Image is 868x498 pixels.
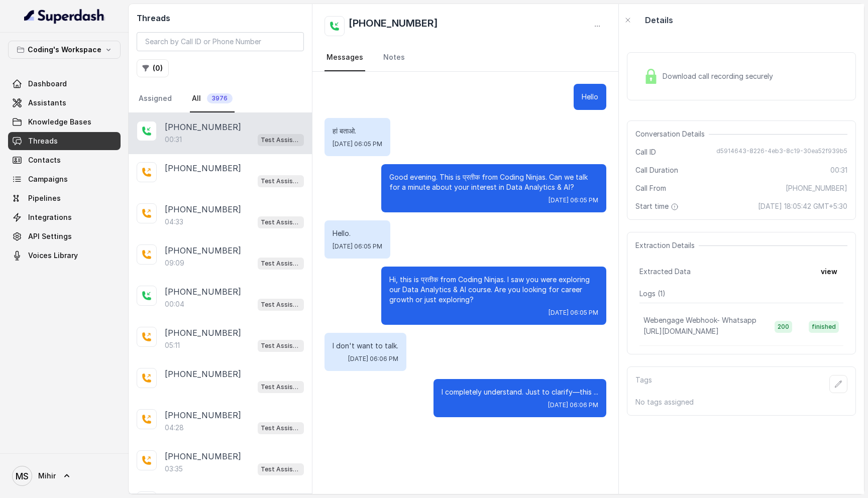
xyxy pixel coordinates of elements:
p: Coding's Workspace [28,44,101,56]
span: Mihir [38,471,56,481]
a: Messages [324,44,365,71]
p: [PHONE_NUMBER] [165,409,241,421]
span: 00:31 [830,165,847,175]
p: Details [645,14,673,26]
p: 00:31 [165,135,182,145]
h2: [PHONE_NUMBER] [349,16,438,36]
p: [PHONE_NUMBER] [165,327,241,339]
span: Assistants [28,98,66,108]
span: [DATE] 06:05 PM [333,140,382,148]
a: Pipelines [8,189,121,207]
a: Assistants [8,94,121,112]
a: Knowledge Bases [8,113,121,131]
span: Extracted Data [639,267,691,277]
a: All3976 [190,85,235,112]
span: [DATE] 06:05 PM [549,196,598,204]
span: Call ID [635,147,656,157]
text: MS [16,471,29,481]
p: I completely understand. Just to clarify—this ... [442,387,598,397]
p: Good evening. This is प्रतीक from Coding Ninjas. Can we talk for a minute about your interest in ... [389,172,598,192]
a: API Settings [8,227,121,245]
span: d5914643-8226-4eb3-8c19-30ea52f939b5 [716,147,847,157]
p: Logs ( 1 ) [639,289,843,299]
p: Test Assistant-3 [261,423,301,433]
a: Voices Library [8,246,121,265]
span: [DATE] 18:05:42 GMT+5:30 [758,201,847,211]
span: finished [809,321,839,333]
span: [URL][DOMAIN_NAME] [643,327,719,335]
span: Threads [28,136,58,146]
span: Call Duration [635,165,678,175]
span: Download call recording securely [663,71,777,81]
p: Test Assistant-3 [261,382,301,392]
p: [PHONE_NUMBER] [165,450,241,462]
p: No tags assigned [635,397,847,407]
p: [PHONE_NUMBER] [165,162,241,174]
span: Extraction Details [635,240,699,251]
p: 04:33 [165,217,183,227]
span: Dashboard [28,79,67,89]
p: [PHONE_NUMBER] [165,121,241,133]
a: Mihir [8,462,121,490]
p: Test Assistant-3 [261,217,301,227]
span: Knowledge Bases [28,117,91,127]
p: Hello. [333,228,382,238]
p: [PHONE_NUMBER] [165,368,241,380]
span: Start time [635,201,681,211]
button: Coding's Workspace [8,41,121,59]
a: Dashboard [8,75,121,93]
p: 03:35 [165,464,183,474]
p: Hello [582,92,598,102]
a: Campaigns [8,170,121,188]
p: Hi, this is प्रतीक from Coding Ninjas. I saw you were exploring our Data Analytics & AI course. A... [389,275,598,305]
span: [DATE] 06:06 PM [348,355,398,363]
a: Threads [8,132,121,150]
nav: Tabs [137,85,304,112]
p: Test Assistant- 2 [261,341,301,351]
a: Contacts [8,151,121,169]
button: (0) [137,59,169,77]
span: [DATE] 06:05 PM [333,242,382,251]
p: हां बताओ. [333,126,382,136]
p: 05:11 [165,340,180,350]
p: Test Assistant-3 [261,464,301,474]
input: Search by Call ID or Phone Number [137,32,304,51]
nav: Tabs [324,44,606,71]
span: Pipelines [28,193,61,203]
h2: Threads [137,12,304,24]
span: Voices Library [28,251,78,261]
p: I don't want to talk. [333,341,398,351]
span: 200 [775,321,792,333]
span: [DATE] 06:05 PM [549,309,598,317]
p: 09:09 [165,258,184,268]
p: 00:04 [165,299,184,309]
p: [PHONE_NUMBER] [165,244,241,257]
p: 04:28 [165,423,184,433]
button: view [815,263,843,281]
p: Test Assistant-3 [261,300,301,310]
span: Integrations [28,212,72,222]
p: Test Assistant-3 [261,259,301,269]
a: Notes [381,44,407,71]
span: API Settings [28,231,72,241]
span: Call From [635,183,666,193]
a: Assigned [137,85,174,112]
span: 3976 [207,93,233,103]
span: [PHONE_NUMBER] [786,183,847,193]
p: Test Assistant-3 [261,176,301,186]
span: Conversation Details [635,129,709,139]
img: light.svg [24,8,105,24]
p: Webengage Webhook- Whatsapp [643,315,756,325]
a: Integrations [8,208,121,226]
img: Lock Icon [643,69,659,84]
p: [PHONE_NUMBER] [165,203,241,215]
p: Tags [635,375,652,393]
span: Campaigns [28,174,68,184]
p: Test Assistant- 2 [261,135,301,145]
span: Contacts [28,155,61,165]
span: [DATE] 06:06 PM [548,401,598,409]
p: [PHONE_NUMBER] [165,286,241,298]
